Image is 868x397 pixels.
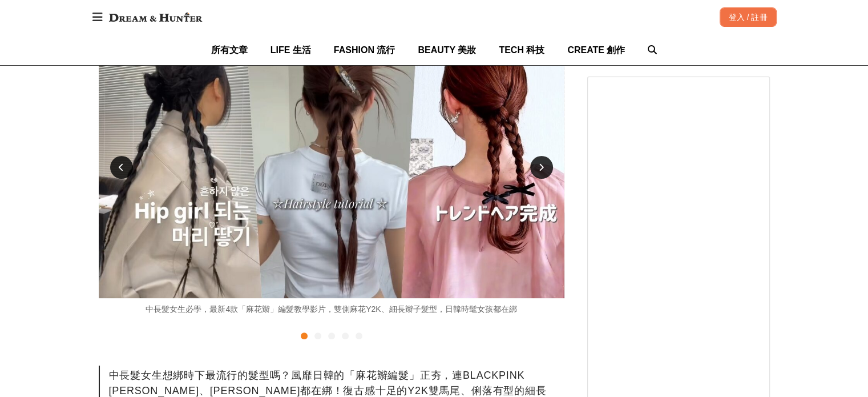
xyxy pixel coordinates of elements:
a: TECH 科技 [499,35,544,65]
div: 中長髮女生必學，最新4款「麻花辮」編髮教學影片，雙側麻花Y2K、細長辮子髮型，日韓時髦女孩都在綁 [99,303,564,315]
span: LIFE 生活 [271,45,311,55]
span: 所有文章 [211,45,248,55]
a: 所有文章 [211,35,248,65]
a: BEAUTY 美妝 [418,35,476,65]
a: LIFE 生活 [271,35,311,65]
span: FASHION 流行 [334,45,395,55]
span: CREATE 創作 [567,45,625,55]
span: BEAUTY 美妝 [418,45,476,55]
img: 7897c4e2-de0a-43f6-bb0b-01928bd07728.jpg [99,36,564,298]
img: Dream & Hunter [103,7,208,27]
span: TECH 科技 [499,45,544,55]
a: CREATE 創作 [567,35,625,65]
div: 登入 / 註冊 [720,7,777,27]
a: FASHION 流行 [334,35,395,65]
